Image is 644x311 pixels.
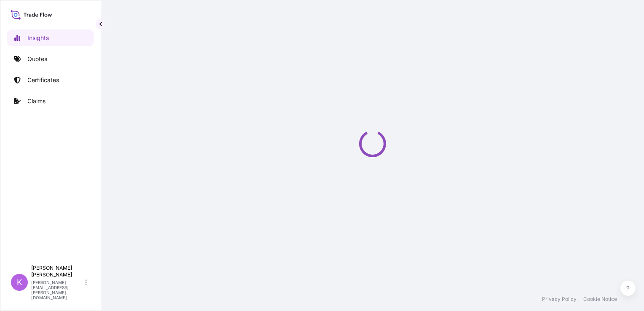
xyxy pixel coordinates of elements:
a: Insights [7,29,94,46]
p: Certificates [27,76,59,84]
p: [PERSON_NAME] [PERSON_NAME] [31,265,83,278]
p: Insights [27,34,49,42]
a: Certificates [7,72,94,88]
p: Claims [27,97,46,105]
p: Quotes [27,55,47,63]
a: Privacy Policy [542,296,577,303]
span: K [17,278,22,287]
a: Claims [7,93,94,110]
a: Quotes [7,51,94,67]
p: [PERSON_NAME][EMAIL_ADDRESS][PERSON_NAME][DOMAIN_NAME] [31,280,83,300]
a: Cookie Notice [583,296,617,303]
